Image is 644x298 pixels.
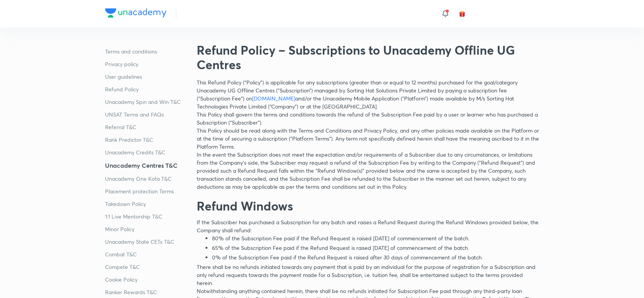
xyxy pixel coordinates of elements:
a: Unacademy State CETs T&C [105,238,191,246]
li: 65% of the Subscription Fee paid if the Refund Request is raised [DATE] of commencement of the ba... [212,244,539,252]
a: Privacy policy [105,60,191,68]
a: Unacademy One Kota T&C [105,175,191,183]
h2: Refund Windows [197,197,539,215]
a: Placement protection Terms [105,187,191,195]
img: Company Logo [105,8,167,18]
h1: Refund Policy – Subscriptions to Unacademy Offline UG Centres [197,43,539,72]
a: UNSAT Terms and FAQs [105,110,191,118]
p: If the Subscriber has purchased a Subscription for any batch and raises a Refund Request during t... [197,218,539,234]
p: In the event the Subscription does not meet the expectation and/or requirements of a Subscriber d... [197,151,539,191]
button: avatar [456,8,468,20]
a: Combat T&C [105,250,191,258]
a: Cookie Policy [105,275,191,283]
a: Unacademy Spin and Win T&C [105,98,191,106]
a: Company Logo [105,8,167,19]
a: Compete T&C [105,263,191,271]
a: 1:1 Live Mentorship T&C [105,212,191,220]
a: Unacademy Credits T&C [105,148,191,156]
a: Refund Policy [105,85,191,93]
a: Minor Policy [105,225,191,233]
li: 80% of the Subscription Fee paid if the Refund Request is raised [DATE] of commencement of the ba... [212,234,539,242]
a: [DOMAIN_NAME] [252,95,295,102]
p: There shall be no refunds initiated towards any payment that is paid by an individual for the pur... [197,263,539,287]
a: Unacademy Centres T&C [105,161,191,170]
img: avatar [459,10,466,17]
a: Rank Predictor T&C [105,136,191,144]
a: Takedown Policy [105,200,191,208]
p: This Refund Policy (“Policy”) is applicable for any subscriptions (greater than or equal to 12 mo... [197,78,539,110]
p: This Policy should be read along with the Terms and Conditions and Privacy Policy, and any other ... [197,126,539,151]
p: This Policy shall govern the terms and conditions towards the refund of the Subscription Fee paid... [197,110,539,126]
a: Terms and conditions [105,47,191,55]
a: Ranker Rewards T&C [105,288,191,296]
a: Referral T&C [105,123,191,131]
li: 0% of the Subscription Fee paid if the Refund Request is raised after 30 days of commencement of ... [212,253,539,261]
a: User guidelines [105,73,191,81]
